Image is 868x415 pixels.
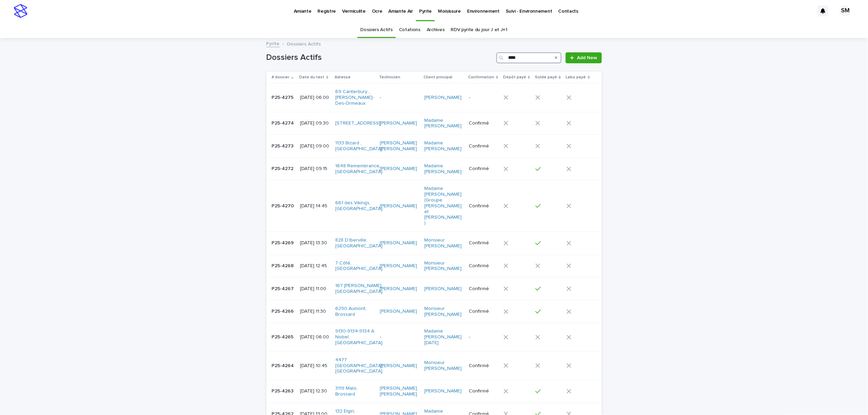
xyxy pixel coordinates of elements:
p: Confirmé [469,388,498,394]
tr: P25-4264P25-4264 [DATE] 10:454477 [GEOGRAPHIC_DATA], [GEOGRAPHIC_DATA] [PERSON_NAME] Monsieur [PE... [266,351,602,380]
p: Client principal [424,74,453,81]
p: # dossier [272,74,290,81]
p: P25-4274 [272,119,295,126]
a: 661 des Vikings, [GEOGRAPHIC_DATA] [336,200,383,212]
tr: P25-4269P25-4269 [DATE] 13:30828 D'Iberville, [GEOGRAPHIC_DATA] [PERSON_NAME] Monsieur [PERSON_NA... [266,232,602,255]
p: P25-4270 [272,202,295,209]
a: Monsieur [PERSON_NAME] [425,306,463,317]
a: [PERSON_NAME] [425,95,462,101]
p: [DATE] 09:30 [300,120,330,126]
p: [DATE] 14:45 [300,203,330,209]
a: Madame [PERSON_NAME] [425,140,463,152]
p: P25-4267 [272,285,295,292]
p: [DATE] 12:45 [300,263,330,269]
p: [DATE] 09:00 [300,143,330,149]
tr: P25-4275P25-4275 [DATE] 06:0069 Canterbury , [PERSON_NAME]-Des-Ormeaux -[PERSON_NAME] - [266,83,602,112]
p: [DATE] 11:00 [300,286,330,292]
p: P25-4272 [272,165,295,172]
a: [PERSON_NAME] [425,286,462,292]
a: Archives [427,22,445,38]
h1: Dossiers Actifs [266,53,494,63]
p: P25-4269 [272,239,295,246]
a: [PERSON_NAME] [380,166,417,172]
a: 1648 Remembrance, [GEOGRAPHIC_DATA] [336,163,383,175]
p: Confirmé [469,203,498,209]
p: - [380,334,418,340]
a: [PERSON_NAME] [PERSON_NAME] [380,140,418,152]
a: Add New [566,52,602,63]
p: P25-4275 [272,93,295,101]
a: Madame [PERSON_NAME] (Groupe [PERSON_NAME] et [PERSON_NAME] ) [425,186,463,226]
a: Pyrite [266,39,280,47]
tr: P25-4270P25-4270 [DATE] 14:45661 des Vikings, [GEOGRAPHIC_DATA] [PERSON_NAME] Madame [PERSON_NAME... [266,180,602,232]
p: Confirmé [469,143,498,149]
p: - [469,334,498,340]
p: - [469,95,498,101]
a: Monsieur [PERSON_NAME] [425,360,463,372]
a: [PERSON_NAME] [425,388,462,394]
a: 167 [PERSON_NAME], [GEOGRAPHIC_DATA] [336,283,383,295]
tr: P25-4274P25-4274 [DATE] 09:30[STREET_ADDRESS] [PERSON_NAME] Madame [PERSON_NAME] Confirmé [266,112,602,135]
p: Date du test [300,74,325,81]
a: [PERSON_NAME] [380,363,417,369]
p: Confirmé [469,120,498,126]
span: Add New [577,55,597,60]
p: P25-4263 [272,387,295,394]
tr: P25-4266P25-4266 [DATE] 11:306290 Aumont, Brossard [PERSON_NAME] Monsieur [PERSON_NAME] Confirmé [266,300,602,323]
p: [DATE] 09:15 [300,166,330,172]
p: Confirmé [469,166,498,172]
tr: P25-4272P25-4272 [DATE] 09:151648 Remembrance, [GEOGRAPHIC_DATA] [PERSON_NAME] Madame [PERSON_NAM... [266,157,602,180]
p: P25-4273 [272,142,295,149]
p: P25-4268 [272,262,295,269]
p: [DATE] 12:30 [300,388,330,394]
p: Adresse [335,74,351,81]
p: - [380,95,418,101]
p: Dépôt payé [503,74,526,81]
p: Technicien [379,74,401,81]
a: Monsieur [PERSON_NAME] [425,237,463,249]
p: [DATE] 06:00 [300,334,330,340]
p: Solde payé [535,74,557,81]
a: [STREET_ADDRESS] [336,120,381,126]
a: 9130-9134-9134 A Nobel, [GEOGRAPHIC_DATA] [336,328,383,346]
tr: P25-4273P25-4273 [DATE] 09:001133 Bizard , [GEOGRAPHIC_DATA] [PERSON_NAME] [PERSON_NAME] Madame [... [266,135,602,158]
p: P25-4264 [272,362,295,369]
a: Monsieur [PERSON_NAME] [425,260,463,272]
tr: P25-4263P25-4263 [DATE] 12:303119 Malo, Brossard [PERSON_NAME] [PERSON_NAME] [PERSON_NAME] Confirmé [266,380,602,403]
p: Confirmé [469,263,498,269]
a: Dossiers Actifs [361,22,393,38]
a: 6290 Aumont, Brossard [336,306,374,317]
a: 3119 Malo, Brossard [336,386,374,397]
p: Confirmé [469,240,498,246]
a: RDV pyrite du jour J et J+1 [451,22,508,38]
p: Confirmation [468,74,494,81]
a: 7 Côté, [GEOGRAPHIC_DATA] [336,260,383,272]
p: P25-4265 [272,333,295,340]
a: [PERSON_NAME] [380,286,417,292]
a: [PERSON_NAME] [380,309,417,314]
a: 69 Canterbury , [PERSON_NAME]-Des-Ormeaux [336,89,374,106]
a: [PERSON_NAME] [380,263,417,269]
p: P25-4266 [272,307,295,314]
a: [PERSON_NAME] [380,203,417,209]
a: Madame [PERSON_NAME][DATE] [425,328,463,346]
p: [DATE] 06:00 [300,95,330,101]
a: 1133 Bizard , [GEOGRAPHIC_DATA] [336,140,383,152]
p: Confirmé [469,286,498,292]
p: [DATE] 11:30 [300,309,330,314]
p: Dossiers Actifs [287,40,321,47]
tr: P25-4267P25-4267 [DATE] 11:00167 [PERSON_NAME], [GEOGRAPHIC_DATA] [PERSON_NAME] [PERSON_NAME] Con... [266,277,602,300]
a: [PERSON_NAME] [PERSON_NAME] [380,386,418,397]
tr: P25-4265P25-4265 [DATE] 06:009130-9134-9134 A Nobel, [GEOGRAPHIC_DATA] -Madame [PERSON_NAME][DATE] - [266,323,602,351]
a: 828 D'Iberville, [GEOGRAPHIC_DATA] [336,237,383,249]
input: Search [496,52,562,63]
p: Labo payé [566,74,586,81]
a: Cotations [399,22,420,38]
a: [PERSON_NAME] [380,240,417,246]
a: [PERSON_NAME] [380,120,417,126]
p: [DATE] 13:30 [300,240,330,246]
tr: P25-4268P25-4268 [DATE] 12:457 Côté, [GEOGRAPHIC_DATA] [PERSON_NAME] Monsieur [PERSON_NAME] Confirmé [266,255,602,277]
a: Madame [PERSON_NAME] [425,118,463,129]
p: Confirmé [469,363,498,369]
